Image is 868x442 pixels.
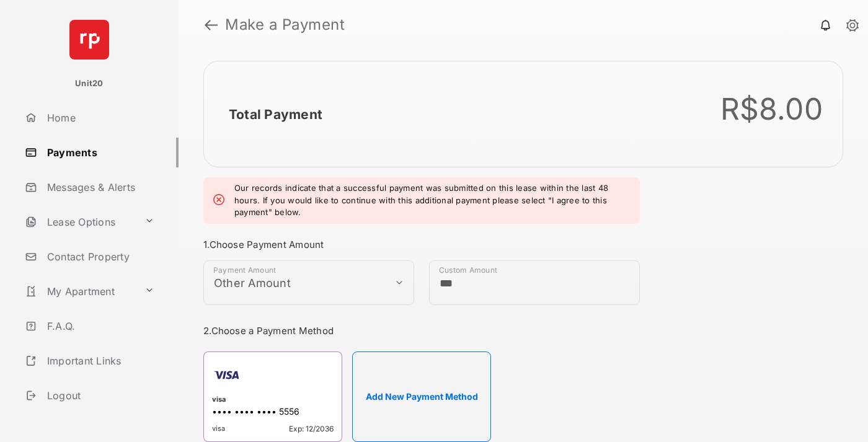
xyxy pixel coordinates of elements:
a: Logout [20,381,179,410]
span: visa [212,424,225,433]
a: Payments [20,138,179,167]
h2: Total Payment [229,107,322,122]
div: visa [212,395,334,406]
a: F.A.Q. [20,311,179,341]
img: svg+xml;base64,PHN2ZyB4bWxucz0iaHR0cDovL3d3dy53My5vcmcvMjAwMC9zdmciIHdpZHRoPSI2NCIgaGVpZ2h0PSI2NC... [69,20,109,60]
span: Exp: 12/2036 [289,424,334,433]
strong: Make a Payment [225,17,345,32]
a: Lease Options [20,207,139,237]
a: Important Links [20,346,159,376]
a: My Apartment [20,276,139,306]
a: Home [20,103,179,133]
div: R$8.00 [720,91,823,127]
div: visa•••• •••• •••• 5556visaExp: 12/2036 [203,351,342,442]
button: Add New Payment Method [352,351,491,442]
h3: 2. Choose a Payment Method [203,325,640,337]
p: Unit20 [75,77,104,90]
em: Our records indicate that a successful payment was submitted on this lease within the last 48 hou... [234,182,630,219]
div: •••• •••• •••• 5556 [212,406,334,419]
a: Messages & Alerts [20,172,179,202]
h3: 1. Choose Payment Amount [203,239,640,250]
a: Contact Property [20,242,179,272]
